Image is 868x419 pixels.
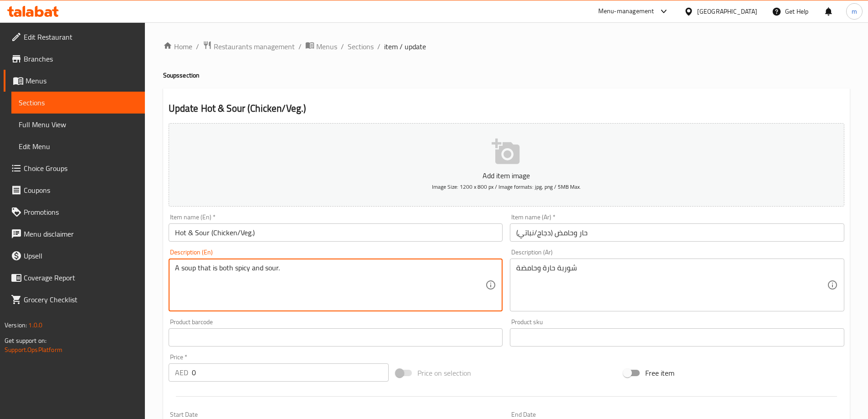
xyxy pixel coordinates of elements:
[4,223,145,245] a: Menu disclaimer
[432,181,581,192] span: Image Size: 1200 x 800 px / Image formats: jpg, png / 5MB Max.
[169,123,844,207] button: Add item imageImage Size: 1200 x 800 px / Image formats: jpg, png / 5MB Max.
[192,363,389,382] input: Please enter price
[4,70,145,92] a: Menus
[598,6,654,17] div: Menu-management
[196,41,199,52] li: /
[4,26,145,48] a: Edit Restaurant
[377,41,380,52] li: /
[4,289,145,310] a: Grocery Checklist
[175,367,188,378] p: AED
[24,228,138,239] span: Menu disclaimer
[516,264,827,307] textarea: شوربة حارة وحامضة
[169,223,503,242] input: Enter name En
[169,102,844,115] h2: Update Hot & Sour (Chicken/Veg.)
[24,31,138,42] span: Edit Restaurant
[24,294,138,305] span: Grocery Checklist
[305,41,337,52] a: Menus
[169,328,503,347] input: Please enter product barcode
[4,48,145,70] a: Branches
[5,319,27,331] span: Version:
[19,141,138,152] span: Edit Menu
[298,41,302,52] li: /
[697,6,757,16] div: [GEOGRAPHIC_DATA]
[163,71,850,80] h4: Soups section
[163,41,850,52] nav: breadcrumb
[4,201,145,223] a: Promotions
[26,75,138,86] span: Menus
[852,6,857,16] span: m
[341,41,344,52] li: /
[316,41,337,52] span: Menus
[384,41,426,52] span: item / update
[5,335,46,347] span: Get support on:
[24,163,138,174] span: Choice Groups
[214,41,295,52] span: Restaurants management
[510,328,844,347] input: Please enter product sku
[24,250,138,261] span: Upsell
[348,41,374,52] a: Sections
[24,272,138,283] span: Coverage Report
[183,170,830,181] p: Add item image
[11,92,145,114] a: Sections
[19,119,138,130] span: Full Menu View
[11,135,145,157] a: Edit Menu
[4,179,145,201] a: Coupons
[19,97,138,108] span: Sections
[24,53,138,64] span: Branches
[11,114,145,135] a: Full Menu View
[4,157,145,179] a: Choice Groups
[4,245,145,267] a: Upsell
[4,267,145,289] a: Coverage Report
[28,319,42,331] span: 1.0.0
[24,185,138,196] span: Coupons
[163,41,192,52] a: Home
[510,223,844,242] input: Enter name Ar
[175,264,486,307] textarea: A soup that is both spicy and sour.
[203,41,295,52] a: Restaurants management
[417,367,471,378] span: Price on selection
[24,207,138,217] span: Promotions
[5,344,62,356] a: Support.OpsPlatform
[645,367,674,378] span: Free item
